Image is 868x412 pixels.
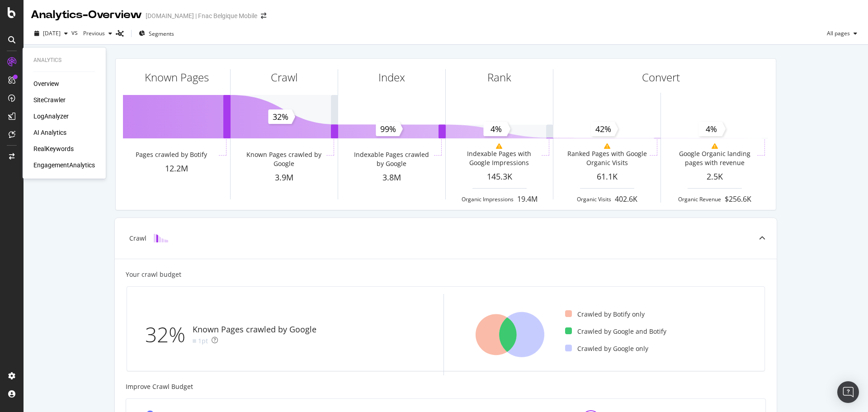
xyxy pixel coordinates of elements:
[129,234,146,243] div: Crawl
[823,29,850,37] span: All pages
[243,150,324,168] div: Known Pages crawled by Google
[446,171,553,183] div: 145.3K
[33,79,59,88] a: Overview
[43,29,61,37] span: 2025 Oct. 1st
[71,28,80,37] span: vs
[565,327,666,336] div: Crawled by Google and Botify
[31,26,71,41] button: [DATE]
[378,70,405,85] div: Index
[80,29,105,37] span: Previous
[136,150,207,159] div: Pages crawled by Botify
[149,30,174,38] span: Segments
[145,70,209,85] div: Known Pages
[351,150,432,168] div: Indexable Pages crawled by Google
[517,194,538,204] div: 19.4M
[135,26,178,41] button: Segments
[146,11,257,20] div: [DOMAIN_NAME] | Fnac Belgique Mobile
[33,144,74,153] a: RealKeywords
[154,234,168,242] img: block-icon
[193,340,196,342] img: Equal
[487,70,511,85] div: Rank
[198,336,208,346] div: 1pt
[271,70,297,85] div: Crawl
[458,149,539,167] div: Indexable Pages with Google Impressions
[565,344,648,353] div: Crawled by Google only
[123,163,230,175] div: 12.2M
[31,7,142,23] div: Analytics - Overview
[338,172,445,184] div: 3.8M
[231,172,338,184] div: 3.9M
[462,195,514,203] div: Organic Impressions
[261,13,266,19] div: arrow-right-arrow-left
[145,320,193,350] div: 32%
[33,57,95,64] div: Analytics
[126,270,181,279] div: Your crawl budget
[33,95,66,104] a: SiteCrawler
[33,128,66,137] a: AI Analytics
[33,161,95,170] a: EngagementAnalytics
[565,310,645,319] div: Crawled by Botify only
[193,324,316,336] div: Known Pages crawled by Google
[126,382,766,391] div: Improve Crawl Budget
[80,26,116,41] button: Previous
[33,112,69,121] a: LogAnalyzer
[823,26,861,41] button: All pages
[837,381,859,403] div: Open Intercom Messenger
